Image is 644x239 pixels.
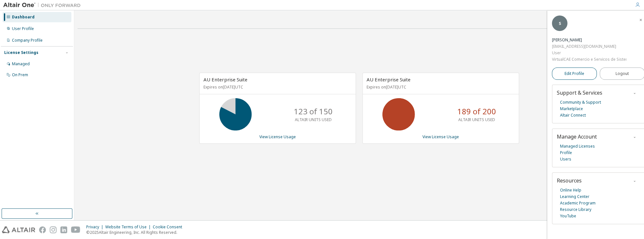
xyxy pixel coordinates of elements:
div: Dashboard [12,15,35,20]
p: Expires on [DATE] UTC [203,84,350,90]
img: Altair One [3,2,84,8]
div: Cookie Consent [153,224,186,230]
img: linkedin.svg [60,226,67,233]
div: License Settings [4,50,38,55]
div: User Profile [12,26,34,31]
div: [EMAIL_ADDRESS][DOMAIN_NAME] [552,43,626,50]
a: Academic Program [560,200,596,206]
a: Altair Connect [560,112,586,119]
p: ALTAIR UNITS USED [295,117,332,122]
span: Manage Account [557,133,597,140]
div: Company Profile [12,38,43,43]
a: Resource Library [560,206,591,213]
div: Sofia Castanon [552,37,626,43]
a: Profile [560,150,572,156]
span: AU Enterprise Suite [367,76,410,83]
a: Community & Support [560,99,601,106]
div: VirtualCAE Comercio e Servicos de Sistemas LTDA [552,56,626,63]
p: 189 of 200 [457,106,496,117]
div: Managed [12,61,30,67]
img: facebook.svg [39,226,46,233]
a: Online Help [560,187,581,193]
a: YouTube [560,213,576,219]
p: ALTAIR UNITS USED [458,117,495,122]
span: Support & Services [557,89,602,96]
span: AU Enterprise Suite [203,76,247,83]
span: Logout [616,70,629,77]
div: User [552,50,626,56]
div: On Prem [12,72,28,78]
a: View License Usage [422,134,459,140]
a: Managed Licenses [560,143,595,150]
span: Resources [557,177,582,184]
p: © 2025 Altair Engineering, Inc. All Rights Reserved. [86,230,186,235]
a: Users [560,156,571,162]
img: altair_logo.svg [2,226,35,233]
img: youtube.svg [71,226,80,233]
div: Website Terms of Use [105,224,153,230]
span: Edit Profile [565,71,584,76]
a: Learning Center [560,193,589,200]
div: Privacy [86,224,105,230]
img: instagram.svg [50,226,57,233]
span: S [559,21,561,26]
a: View License Usage [259,134,296,140]
a: Edit Profile [552,68,597,80]
a: Marketplace [560,106,583,112]
p: 123 of 150 [294,106,333,117]
p: Expires on [DATE] UTC [367,84,513,90]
